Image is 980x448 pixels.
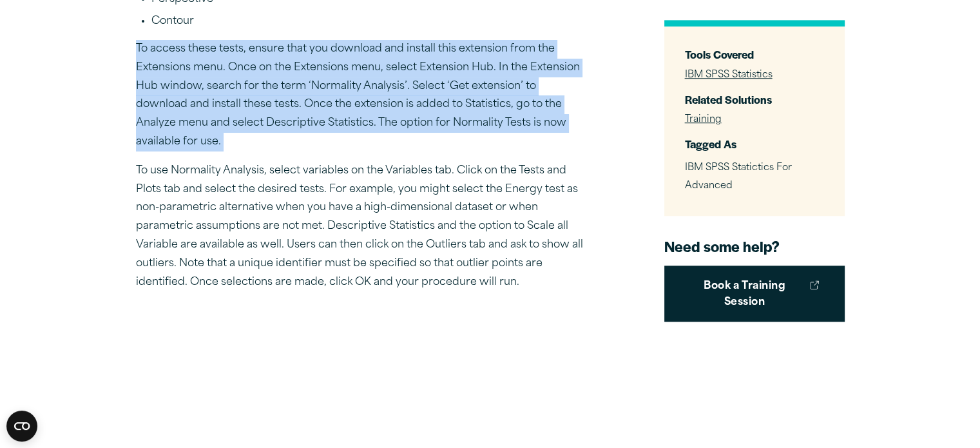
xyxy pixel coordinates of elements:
[685,137,824,152] h3: Tagged As
[6,411,37,442] button: Open CMP widget
[664,266,845,322] a: Book a Training Session
[685,48,824,63] h3: Tools Covered
[136,40,587,151] p: To access these tests, ensure that you download and install this extension from the Extensions me...
[685,163,792,191] span: IBM SPSS Statictics For Advanced
[685,115,722,125] a: Training
[685,70,773,80] a: IBM SPSS Statistics
[664,237,845,257] h4: Need some help?
[151,14,587,30] li: Contour
[685,92,824,107] h3: Related Solutions
[136,162,587,292] p: To use Normality Analysis, select variables on the Variables tab. Click on the Tests and Plots ta...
